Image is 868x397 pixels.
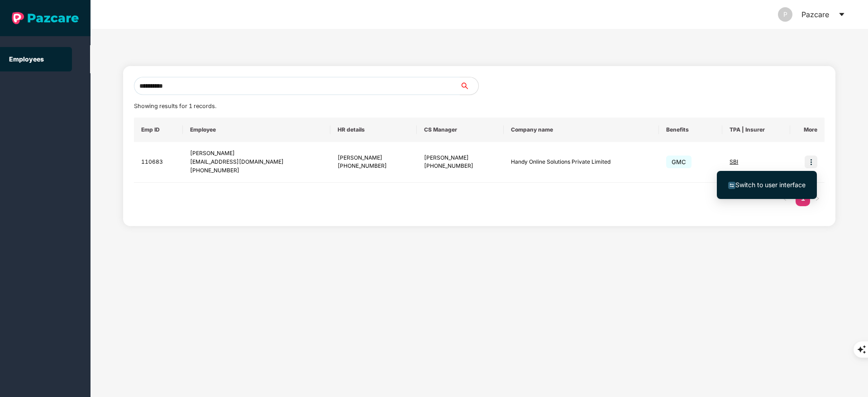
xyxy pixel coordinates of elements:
[728,182,735,189] img: svg+xml;base64,PHN2ZyB4bWxucz0iaHR0cDovL3d3dy53My5vcmcvMjAwMC9zdmciIHdpZHRoPSIxNiIgaGVpZ2h0PSIxNi...
[838,11,845,18] span: caret-down
[810,192,825,206] li: Next Page
[424,154,496,162] div: [PERSON_NAME]
[424,162,496,170] div: [PHONE_NUMBER]
[190,158,323,166] div: [EMAIL_ADDRESS][DOMAIN_NAME]
[666,156,692,168] span: GMC
[338,162,410,170] div: [PHONE_NUMBER]
[810,192,825,206] button: right
[9,55,44,63] a: Employees
[790,118,825,142] th: More
[134,118,183,142] th: Emp ID
[338,154,410,162] div: [PERSON_NAME]
[805,156,817,168] img: icon
[417,118,504,142] th: CS Manager
[730,158,738,165] span: SBI
[722,118,790,142] th: TPA | Insurer
[783,7,787,22] span: P
[183,118,330,142] th: Employee
[190,166,323,175] div: [PHONE_NUMBER]
[190,149,323,158] div: [PERSON_NAME]
[134,142,183,183] td: 110683
[504,118,659,142] th: Company name
[659,118,722,142] th: Benefits
[815,196,820,201] span: right
[460,77,479,95] button: search
[460,82,478,90] span: search
[134,103,216,109] span: Showing results for 1 records.
[330,118,417,142] th: HR details
[504,142,659,183] td: Handy Online Solutions Private Limited
[735,181,806,189] span: Switch to user interface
